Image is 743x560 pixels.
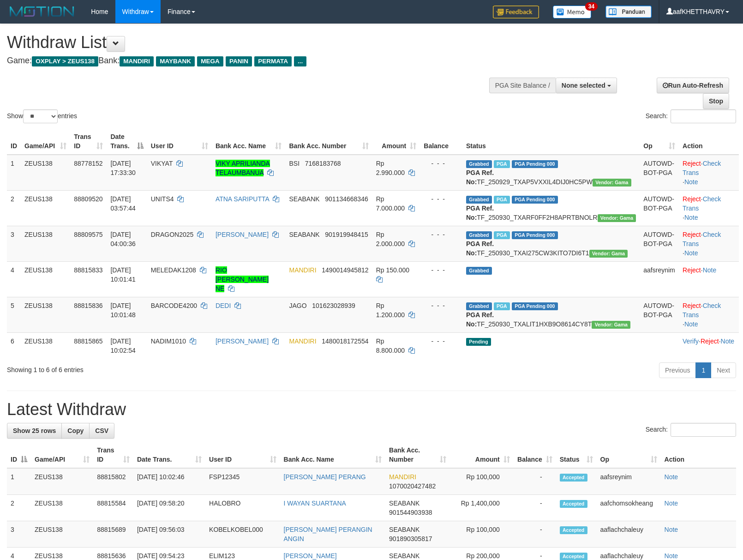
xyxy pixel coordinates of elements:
[284,552,337,560] a: [PERSON_NAME]
[110,160,136,176] span: [DATE] 17:33:30
[657,78,729,93] a: Run Auto-Refresh
[462,128,640,155] th: Status
[7,495,31,521] td: 2
[7,33,486,52] h1: Withdraw List
[711,362,736,378] a: Next
[284,500,346,507] a: I WAYAN SUARTANA
[212,128,286,155] th: Bank Acc. Name: activate to sort column ascending
[376,231,405,247] span: Rp 2.000.000
[683,195,721,212] a: Check Trans
[7,361,303,374] div: Showing 1 to 6 of 6 entries
[683,231,721,247] a: Check Trans
[216,195,269,203] a: ATNA SARIPUTTA
[646,423,736,437] label: Search:
[389,552,419,560] span: SEABANK
[597,468,661,495] td: aafsreynim
[598,214,636,222] span: Vendor URL: https://trx31.1velocity.biz
[7,400,736,419] h1: Latest Withdraw
[284,526,372,542] a: [PERSON_NAME] PERANGIN ANGIN
[679,332,739,359] td: · ·
[7,5,77,18] img: MOTION_logo.png
[679,128,739,155] th: Action
[593,179,631,187] span: Vendor URL: https://trx31.1velocity.biz
[312,302,355,309] span: Copy 101623028939 to clipboard
[683,302,701,309] a: Reject
[462,226,640,261] td: TF_250930_TXAI275CW3KITO7DI6T1
[560,526,587,534] span: Accepted
[466,169,494,186] b: PGA Ref. No:
[553,6,592,18] img: Button%20Memo.svg
[74,337,102,345] span: 88815865
[120,56,154,66] span: MANDIRI
[466,338,491,346] span: Pending
[683,195,701,203] a: Reject
[679,297,739,332] td: · ·
[7,190,21,226] td: 2
[205,442,280,468] th: User ID: activate to sort column ascending
[560,474,587,482] span: Accepted
[89,423,114,439] a: CSV
[61,423,90,439] a: Copy
[372,128,420,155] th: Amount: activate to sort column ascending
[493,6,539,18] img: Feedback.jpg
[671,109,736,123] input: Search:
[133,521,205,548] td: [DATE] 09:56:03
[597,495,661,521] td: aafchomsokheang
[683,160,701,167] a: Reject
[151,231,194,238] span: DRAGON2025
[424,159,459,168] div: - - -
[679,155,739,191] td: · ·
[640,261,679,297] td: aafsreynim
[514,442,556,468] th: Balance: activate to sort column ascending
[389,509,432,516] span: Copy 901544903938 to clipboard
[671,423,736,437] input: Search:
[7,332,21,359] td: 6
[683,160,721,176] a: Check Trans
[294,56,306,66] span: ...
[322,337,368,345] span: Copy 1480018172554 to clipboard
[254,56,292,66] span: PERMATA
[7,128,21,155] th: ID
[31,495,93,521] td: ZEUS138
[289,195,319,203] span: SEABANK
[494,231,510,239] span: Marked by aafkaynarin
[74,231,102,238] span: 88809575
[466,231,492,239] span: Grabbed
[107,128,147,155] th: Date Trans.: activate to sort column descending
[683,302,721,319] a: Check Trans
[205,495,280,521] td: HALOBRO
[389,535,432,542] span: Copy 901890305817 to clipboard
[494,196,510,204] span: Marked by aafkaynarin
[466,302,492,310] span: Grabbed
[197,56,223,66] span: MEGA
[21,297,70,332] td: ZEUS138
[205,521,280,548] td: KOBELKOBEL000
[466,205,494,221] b: PGA Ref. No:
[703,93,729,109] a: Stop
[597,521,661,548] td: aaflachchaleuy
[512,196,558,204] span: PGA Pending
[640,128,679,155] th: Op: activate to sort column ascending
[325,231,368,238] span: Copy 901919948415 to clipboard
[659,362,696,378] a: Previous
[684,214,698,221] a: Note
[466,240,494,257] b: PGA Ref. No:
[7,423,62,439] a: Show 25 rows
[556,78,617,93] button: None selected
[74,195,102,203] span: 88809520
[93,442,133,468] th: Trans ID: activate to sort column ascending
[156,56,195,66] span: MAYBANK
[74,302,102,309] span: 88815836
[683,266,701,274] a: Reject
[325,195,368,203] span: Copy 901134668346 to clipboard
[21,226,70,261] td: ZEUS138
[556,442,597,468] th: Status: activate to sort column ascending
[585,2,598,11] span: 34
[679,261,739,297] td: ·
[216,231,269,238] a: [PERSON_NAME]
[289,160,300,167] span: BSI
[489,78,556,93] div: PGA Site Balance /
[21,261,70,297] td: ZEUS138
[494,302,510,310] span: Marked by aafchomsokheang
[684,320,698,328] a: Note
